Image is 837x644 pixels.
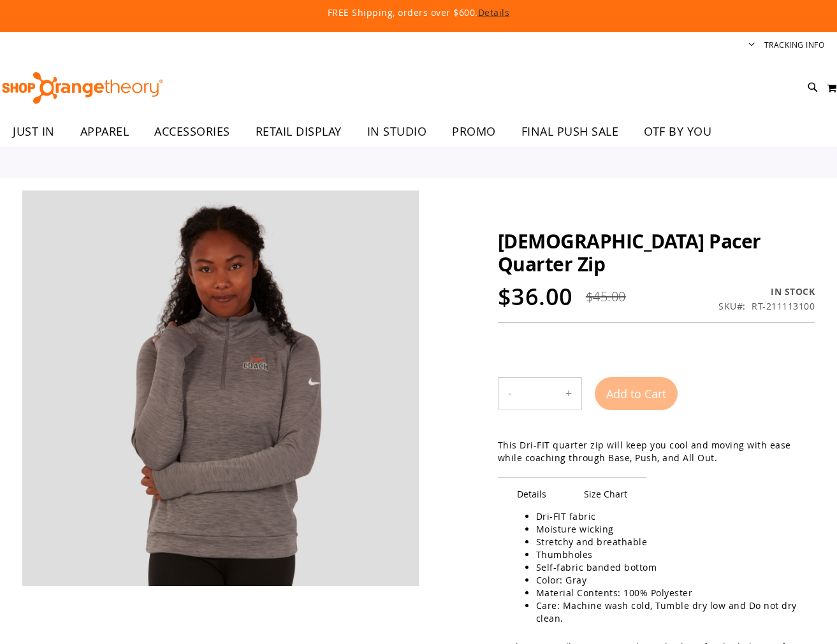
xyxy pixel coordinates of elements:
a: OTF BY YOU [631,117,724,147]
li: Moisture wicking [536,523,802,536]
span: PROMO [452,117,496,146]
li: Dri-FIT fabric [536,510,802,523]
span: APPAREL [80,117,129,146]
span: JUST IN [13,117,55,146]
div: This Dri-FIT quarter zip will keep you cool and moving with ease while coaching through Base, Pus... [498,439,815,464]
span: [DEMOGRAPHIC_DATA] Pacer Quarter Zip [498,228,761,277]
p: FREE Shipping, orders over $600. [48,6,790,19]
div: In stock [718,285,815,298]
li: Color: Gray [536,574,802,587]
a: ACCESSORIES [142,117,243,147]
button: Increase product quantity [556,378,581,410]
span: FINAL PUSH SALE [521,117,619,146]
strong: SKU [718,300,746,312]
a: Tracking Info [764,39,825,50]
li: Stretchy and breathable [536,536,802,548]
a: PROMO [439,117,509,147]
span: OTF BY YOU [644,117,711,146]
div: Availability [718,285,815,298]
li: Self-fabric banded bottom [536,561,802,574]
span: RETAIL DISPLAY [256,117,342,146]
span: ACCESSORIES [154,117,230,146]
a: IN STUDIO [354,117,440,146]
button: Decrease product quantity [499,378,521,410]
span: $45.00 [586,288,626,305]
a: RETAIL DISPLAY [243,117,354,147]
div: RT-211113100 [752,300,815,313]
input: Product quantity [521,378,556,409]
a: APPAREL [68,117,142,147]
span: $36.00 [498,281,573,312]
li: Care: Machine wash cold, Tumble dry low and Do not dry clean. [536,599,802,625]
button: Account menu [748,39,755,52]
li: Thumbholes [536,548,802,561]
li: Material Contents: 100% Polyester [536,587,802,599]
span: IN STUDIO [367,117,427,146]
span: Size Chart [565,477,646,510]
a: Details [478,6,510,18]
img: main product photo [22,190,419,587]
a: FINAL PUSH SALE [509,117,632,147]
span: Details [498,477,565,510]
